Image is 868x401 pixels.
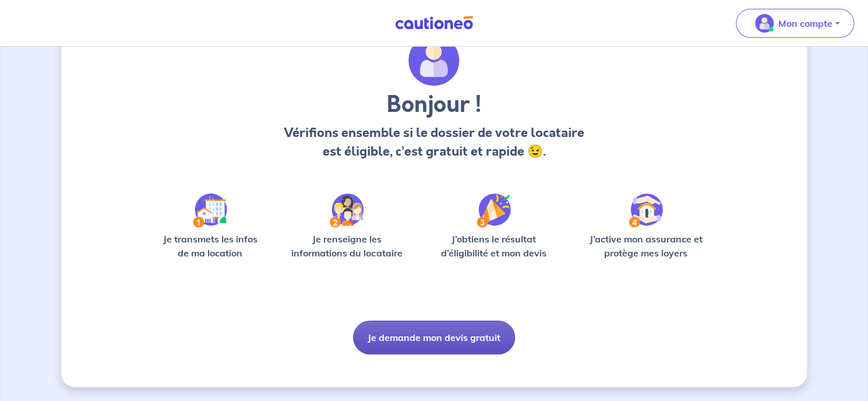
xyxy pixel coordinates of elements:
[193,194,227,227] img: /static/90a569abe86eec82015bcaae536bd8e6/Step-1.svg
[284,232,410,260] p: Je renseigne les informations du locataire
[778,16,832,30] p: Mon compte
[736,9,854,38] button: illu_account_valid_menu.svgMon compte
[477,194,511,227] img: /static/f3e743aab9439237c3e2196e4328bba9/Step-3.svg
[154,232,266,260] p: Je transmets les infos de ma location
[280,91,587,119] h3: Bonjour !
[578,232,714,260] p: J’active mon assurance et protège mes loyers
[330,194,364,227] img: /static/c0a346edaed446bb123850d2d04ad552/Step-2.svg
[408,35,460,86] img: archivate
[390,16,478,30] img: Cautioneo
[280,124,587,161] p: Vérifions ensemble si le dossier de votre locataire est éligible, c’est gratuit et rapide 😉.
[755,14,774,33] img: illu_account_valid_menu.svg
[629,194,663,227] img: /static/bfff1cf634d835d9112899e6a3df1a5d/Step-4.svg
[428,232,560,260] p: J’obtiens le résultat d’éligibilité et mon devis
[353,321,515,354] button: Je demande mon devis gratuit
